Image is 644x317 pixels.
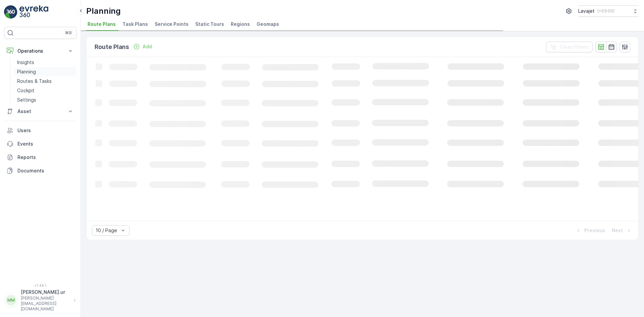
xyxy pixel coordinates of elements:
span: Service Points [155,21,189,28]
button: Previous [574,226,606,234]
a: Routes & Tasks [14,76,76,86]
p: Settings [17,97,36,103]
a: Cockpit [14,86,76,95]
p: Clear Filters [559,44,589,50]
button: MM[PERSON_NAME].ur[PERSON_NAME][EMAIL_ADDRESS][DOMAIN_NAME] [4,289,76,312]
p: Previous [584,227,605,234]
p: Documents [17,167,74,174]
span: Regions [231,21,250,28]
p: Routes & Tasks [17,78,52,85]
a: Users [4,124,76,137]
p: [PERSON_NAME].ur [21,289,70,296]
p: ⌘B [65,30,72,36]
a: Documents [4,164,76,177]
p: Lavajet [578,8,595,14]
button: Asset [4,105,76,118]
div: MM [6,295,16,306]
p: Cockpit [17,87,35,94]
p: Asset [17,108,63,115]
a: Planning [14,67,76,76]
p: ( +03:00 ) [597,8,614,14]
a: Events [4,137,76,151]
p: Add [143,43,152,50]
button: Next [611,226,633,234]
p: Insights [17,59,34,66]
p: Route Plans [95,42,129,52]
button: Add [130,43,155,51]
button: Operations [4,44,76,58]
p: Planning [17,68,36,75]
p: Users [17,127,74,134]
img: logo [4,5,17,19]
p: Operations [17,48,63,54]
a: Reports [4,151,76,164]
button: Lavajet(+03:00) [578,5,639,17]
a: Insights [14,58,76,67]
button: Clear Filters [546,42,593,52]
span: Task Plans [122,21,148,28]
p: Planning [86,6,121,16]
p: [PERSON_NAME][EMAIL_ADDRESS][DOMAIN_NAME] [21,296,70,312]
span: Static Tours [195,21,224,28]
p: Next [612,227,623,234]
p: Events [17,141,74,147]
p: Reports [17,154,74,161]
img: logo_light-DOdMpM7g.png [19,5,48,19]
span: Route Plans [88,21,116,28]
a: Settings [14,95,76,105]
span: Geomaps [257,21,279,28]
span: v 1.48.1 [4,283,76,287]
